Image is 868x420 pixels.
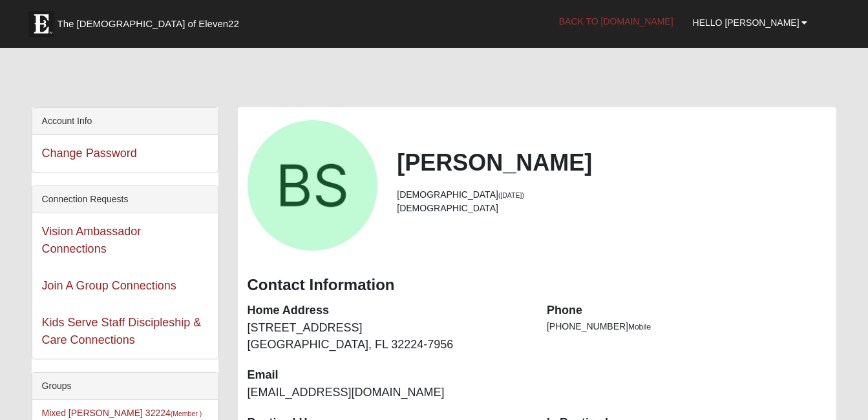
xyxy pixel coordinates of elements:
[42,408,202,418] a: Mixed [PERSON_NAME] 32224(Member )
[32,373,218,400] div: Groups
[42,279,176,292] a: Join A Group Connections
[42,225,142,255] a: Vision Ambassador Connections
[171,410,202,417] small: (Member )
[248,276,827,295] h3: Contact Information
[547,302,827,319] dt: Phone
[549,5,683,37] a: Back to [DOMAIN_NAME]
[693,17,799,28] span: Hello [PERSON_NAME]
[22,5,281,37] a: The [DEMOGRAPHIC_DATA] of Eleven22
[248,302,527,319] dt: Home Address
[58,17,239,30] span: The [DEMOGRAPHIC_DATA] of Eleven22
[397,149,827,176] h2: [PERSON_NAME]
[397,202,827,215] li: [DEMOGRAPHIC_DATA]
[397,188,827,202] li: [DEMOGRAPHIC_DATA]
[683,6,818,39] a: Hello [PERSON_NAME]
[547,320,827,333] li: [PHONE_NUMBER]
[248,320,527,353] dd: [STREET_ADDRESS] [GEOGRAPHIC_DATA], FL 32224-7956
[248,367,527,384] dt: Email
[28,11,54,37] img: Eleven22 logo
[248,120,378,251] a: View Fullsize Photo
[628,322,651,331] span: Mobile
[32,186,218,213] div: Connection Requests
[498,191,524,199] small: ([DATE])
[42,147,137,160] a: Change Password
[42,316,202,346] a: Kids Serve Staff Discipleship & Care Connections
[32,108,218,135] div: Account Info
[248,384,527,401] dd: [EMAIL_ADDRESS][DOMAIN_NAME]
